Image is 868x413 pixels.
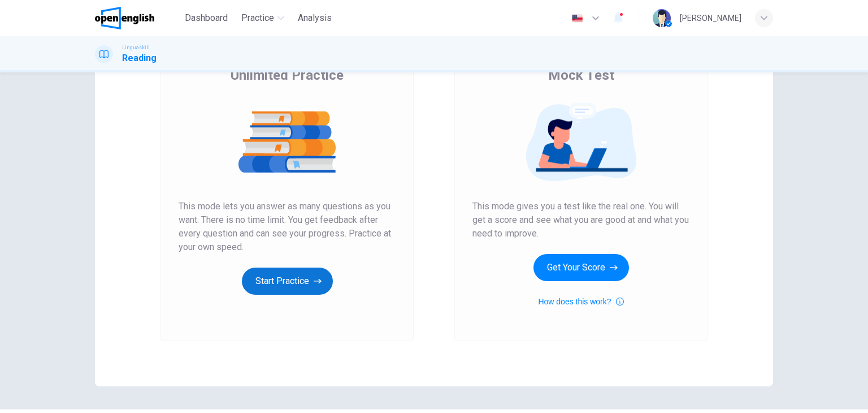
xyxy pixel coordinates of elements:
[653,9,671,27] img: Profile picture
[298,11,332,25] span: Analysis
[179,200,396,254] span: This mode lets you answer as many questions as you want. There is no time limit. You get feedback...
[680,11,741,25] div: [PERSON_NAME]
[185,11,228,25] span: Dashboard
[231,66,344,84] span: Unlimited Practice
[180,8,232,28] button: Dashboard
[538,295,623,308] button: How does this work?
[122,44,150,51] span: Linguaskill
[95,7,154,29] img: OpenEnglish logo
[95,7,180,29] a: OpenEnglish logo
[241,11,274,25] span: Practice
[533,254,629,281] button: Get Your Score
[237,8,289,28] button: Practice
[548,66,614,84] span: Mock Test
[293,8,336,28] button: Analysis
[122,51,157,65] h1: Reading
[472,200,689,240] span: This mode gives you a test like the real one. You will get a score and see what you are good at a...
[570,14,584,23] img: en
[242,268,333,295] button: Start Practice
